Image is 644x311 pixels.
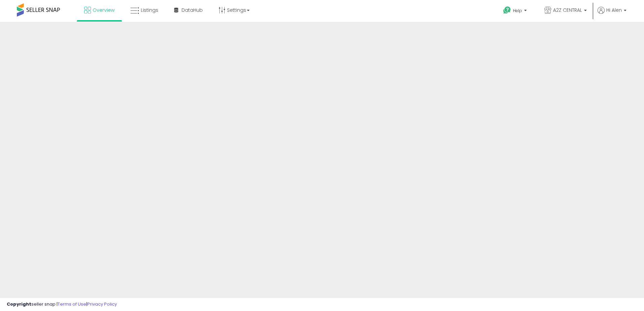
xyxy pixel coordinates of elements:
[498,1,534,22] a: Help
[513,8,522,13] span: Help
[87,301,117,307] a: Privacy Policy
[606,7,622,13] span: Hi Alen
[7,301,31,307] strong: Copyright
[93,7,115,13] span: Overview
[58,301,86,307] a: Terms of Use
[553,7,582,13] span: A2Z CENTRAL
[141,7,158,13] span: Listings
[503,6,511,14] i: Get Help
[182,7,203,13] span: DataHub
[598,7,626,22] a: Hi Alen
